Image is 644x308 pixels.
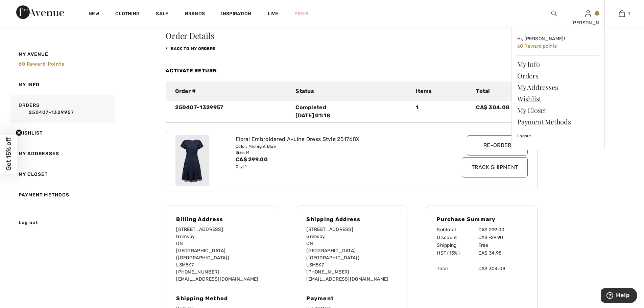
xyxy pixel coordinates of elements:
[306,216,397,222] h4: Shipping Address
[236,164,438,170] div: Qty: 1
[605,9,638,18] a: 1
[462,157,528,177] input: Track Shipment
[9,212,115,233] a: Log out
[115,11,140,18] a: Clothing
[16,129,22,136] button: Close teaser
[236,156,438,164] div: CA$ 299.00
[472,103,532,120] div: CA$ 304.08
[436,234,478,241] td: Discount
[436,265,478,273] td: Total
[517,127,599,144] a: Logout
[5,138,13,171] span: Get 15% off
[551,9,557,18] img: search the website
[236,143,438,149] div: Color: Midnight Blue
[156,11,168,18] a: Sale
[467,135,528,156] input: Re-order
[436,216,527,222] h4: Purchase Summary
[221,11,251,18] span: Inspiration
[166,46,215,51] a: back to My Orders
[171,103,291,120] div: 250407-1329957
[517,70,599,81] a: Orders
[436,241,478,249] td: Shipping
[16,5,64,19] img: 1ère Avenue
[517,93,599,104] a: Wishlist
[478,265,527,273] td: CA$ 304.08
[517,104,599,116] a: My Closet
[436,249,478,257] td: HST (13%)
[478,234,527,241] td: CA$ -29.90
[19,61,65,67] span: 60 Reward points
[291,87,412,95] div: Status
[9,143,115,164] a: My Addresses
[9,74,115,95] a: My Info
[236,135,438,143] div: Floral Embroidered A-Line Dress Style 251768X
[585,9,591,18] img: My Info
[171,87,291,95] div: Order #
[472,87,532,95] div: Total
[19,51,49,58] span: My Avenue
[478,249,527,257] td: CA$ 34.98
[176,295,267,302] h4: Shipping Method
[19,109,113,116] a: 250407-1329957
[517,43,557,49] span: 60 Reward points
[166,31,538,40] h3: Order Details
[306,226,397,283] p: [STREET_ADDRESS] Grimsby ON [GEOGRAPHIC_DATA] ([GEOGRAPHIC_DATA]) L3M5K7 [PHONE_NUMBER] [EMAIL_AD...
[517,33,599,53] a: Hi, [PERSON_NAME]! 60 Reward points
[412,87,472,95] div: Items
[306,295,397,302] h4: Payment
[295,103,408,120] div: Completed [DATE] 01:18
[166,68,217,74] a: Activate Return
[628,10,630,17] span: 1
[517,81,599,93] a: My Addresses
[585,10,591,17] a: Sign In
[236,149,438,156] div: Size: M
[175,135,209,186] img: joseph-ribkoff-dresses-jumpsuits-midnight-blue_251768X_1_1af7_search.jpg
[176,216,267,222] h4: Billing Address
[176,226,267,283] p: [STREET_ADDRESS] Grimsby ON [GEOGRAPHIC_DATA] ([GEOGRAPHIC_DATA]) L3M5K7 [PHONE_NUMBER] [EMAIL_AD...
[9,95,115,123] a: Orders
[601,288,637,305] iframe: Opens a widget where you can find more information
[9,185,115,205] a: Payment Methods
[268,10,278,17] a: Live
[478,226,527,234] td: CA$ 299.00
[619,9,625,18] img: My Bag
[412,103,472,120] div: 1
[9,164,115,185] a: My Closet
[517,58,599,70] a: My Info
[9,123,115,143] a: Wishlist
[185,11,205,18] a: Brands
[571,19,604,26] div: [PERSON_NAME]
[436,226,478,234] td: Subtotal
[517,116,599,127] a: Payment Methods
[517,36,565,42] span: Hi, [PERSON_NAME]!
[89,11,99,18] a: New
[294,10,308,17] a: Prom
[478,241,527,249] td: Free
